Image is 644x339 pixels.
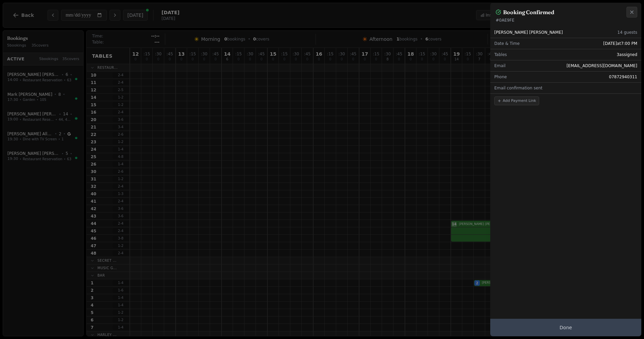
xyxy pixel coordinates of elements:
[490,83,641,93] div: Email confirmation sent
[494,41,520,46] span: Date & Time
[494,52,507,57] span: Tables
[566,63,637,68] span: [EMAIL_ADDRESS][DOMAIN_NAME]
[494,63,505,68] span: Email
[494,96,539,105] button: Add Payment Link
[609,74,637,80] span: 07872940311
[617,30,637,35] span: 14 guests
[496,18,636,23] p: # 0AE9FE
[617,52,637,57] span: 3 assigned
[503,8,554,16] h2: Booking Confirmed
[494,30,563,35] span: [PERSON_NAME] [PERSON_NAME]
[490,319,641,336] button: Done
[603,41,637,46] span: [DATE] at 7:00 PM
[494,74,507,80] span: Phone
